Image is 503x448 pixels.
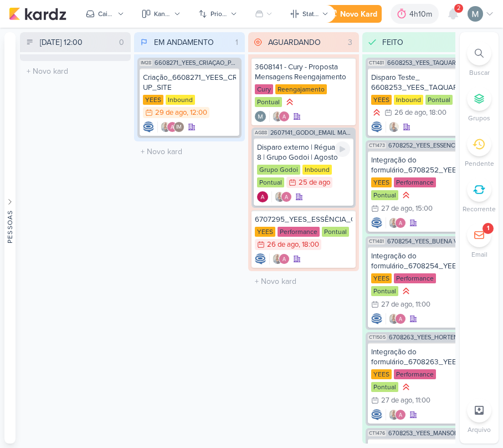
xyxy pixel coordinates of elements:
div: 3608141 - Cury - Proposta Mensagens Reengajamento [255,62,352,82]
div: Criador(a): Alessandra Gomes [257,191,268,202]
img: Caroline Traven De Andrade [143,121,154,133]
img: Caroline Traven De Andrade [371,121,382,133]
div: , 15:00 [412,205,433,212]
span: CT1473 [368,142,386,149]
div: Performance [394,369,436,379]
img: Alessandra Gomes [395,313,406,324]
img: Iara Santos [388,409,399,420]
span: 6708254_YEES_BUENA VISTA_SUBIR_CRIATIVO_LEAD_ADS_MUDE-SE_JÁ [387,238,468,245]
div: YEES [371,95,392,105]
div: Colaboradores: Iara Santos, Alessandra Gomes [386,217,406,228]
div: Criador(a): Caroline Traven De Andrade [371,409,382,420]
div: 27 de ago [381,301,412,308]
button: Pessoas [4,32,16,444]
div: Prioridade Alta [401,381,412,393]
img: Alessandra Gomes [167,121,178,133]
img: Alessandra Gomes [279,253,290,264]
span: 6708263_YEES_HORTENCIA_SUBIR_CRIATIVO_LEAD_ADS_MUDE-SE_JÁ [389,334,468,340]
div: Integração do formulário_6708263_YEES_HORTÊNCIA_SUBIR_CRIATIVO_LEAD_ADS_MUDE-SE_JÁ [371,347,464,367]
span: 6608271_YEES_CRIAÇAO_POP-UP_SITE [155,60,239,66]
span: IM28 [140,60,152,66]
input: + Novo kard [250,273,357,289]
img: Alessandra Gomes [279,111,290,122]
input: + Novo kard [136,144,243,160]
p: IM [176,125,182,130]
div: , 18:00 [426,109,446,116]
img: Iara Santos [272,253,283,264]
span: CT1505 [368,334,387,340]
div: Colaboradores: Iara Santos [386,121,399,133]
div: Pontual [371,382,398,392]
div: Criador(a): Caroline Traven De Andrade [371,313,382,324]
div: Criação_6608271_YEES_CRIAÇAO_POP-UP_SITE [143,73,236,93]
span: 2 [457,4,460,13]
div: Colaboradores: Iara Santos, Alessandra Gomes [386,313,406,324]
div: Colaboradores: Iara Santos, Alessandra Gomes [386,409,406,420]
div: YEES [371,177,392,187]
img: Alessandra Gomes [395,217,406,228]
div: Pontual [257,177,284,187]
div: Inbound [302,165,332,175]
div: , 18:00 [299,241,319,248]
div: Inbound [166,95,195,105]
p: Arquivo [468,425,491,435]
img: Iara Santos [274,191,285,202]
div: Integração do formulário_6708252_YEES_ESSENCIA_CAMPOLIM_SUBIR_PEÇAS_CAMPANHA [371,155,464,175]
div: Prioridade Alta [401,286,412,297]
input: + Novo kard [22,63,129,79]
div: 26 de ago [267,241,299,248]
div: YEES [371,273,392,283]
div: Disparo externo | Régua 7 e 8 | Grupo Godoi | Agosto [257,142,350,162]
img: Alessandra Gomes [281,191,292,202]
p: Email [471,250,487,259]
img: Alessandra Gomes [257,191,268,202]
div: Ligar relógio [335,141,350,157]
div: 3 [343,37,357,48]
div: Criador(a): Caroline Traven De Andrade [371,121,382,133]
img: Iara Santos [388,217,399,228]
img: Mariana Amorim [468,6,483,22]
div: YEES [371,369,392,379]
div: Prioridade Alta [371,107,382,118]
span: CT1476 [368,430,386,436]
div: Performance [278,227,320,237]
div: Prioridade Alta [401,190,412,201]
div: Pessoas [5,210,15,243]
div: Novo Kard [340,8,377,20]
div: Colaboradores: Iara Santos, Alessandra Gomes [269,253,290,264]
div: YEES [255,227,275,237]
div: 29 de ago [155,109,187,116]
img: Caroline Traven De Andrade [371,313,382,324]
li: Ctrl + F [460,41,499,78]
div: Inbound [394,95,423,105]
div: Reengajamento [275,84,327,94]
div: YEES [143,95,163,105]
img: kardz.app [9,7,66,21]
button: Novo Kard [320,5,382,23]
div: Pontual [371,190,398,200]
span: 6708252_YEES_ESSENCIA_CAMPOLIM_SUBIR_PEÇAS_CAMPANHA [388,142,468,149]
div: 0 [115,37,129,48]
span: 6708253_YEES_MANSÕES_SUBIR_PEÇAS_CAMPANHA [388,430,468,436]
div: Pontual [255,97,282,107]
p: Grupos [468,113,490,123]
div: 25 de ago [299,179,330,186]
span: AG88 [254,130,268,136]
div: Pontual [322,227,349,237]
img: Iara Santos [272,111,283,122]
div: 1 [231,37,243,48]
div: 27 de ago [381,205,412,212]
p: Recorrente [463,204,496,214]
span: CT1481 [368,238,385,245]
div: Isabella Machado Guimarães [173,121,184,133]
p: Pendente [465,159,494,169]
div: Criador(a): Caroline Traven De Andrade [255,253,266,264]
div: Cury [255,84,273,94]
div: Performance [394,177,436,187]
img: Caroline Traven De Andrade [255,253,266,264]
img: Iara Santos [388,121,399,133]
div: Grupo Godoi [257,165,300,175]
div: Performance [394,273,436,283]
div: 10 [454,37,471,48]
div: Criador(a): Caroline Traven De Andrade [371,217,382,228]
